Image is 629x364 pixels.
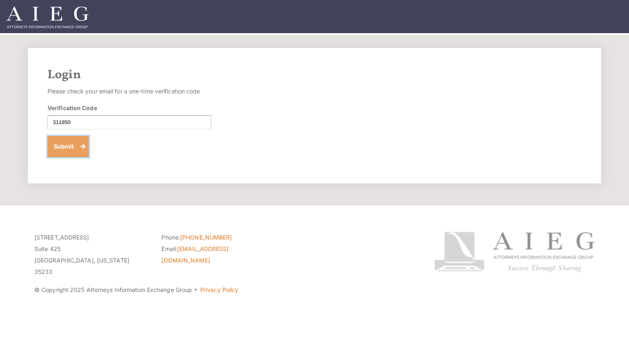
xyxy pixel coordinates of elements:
button: Submit [48,136,89,157]
a: [EMAIL_ADDRESS][DOMAIN_NAME] [161,245,229,264]
a: Privacy Policy [200,286,238,293]
p: Please check your email for a one-time verification code [48,86,211,97]
li: Phone: [161,232,276,243]
p: [STREET_ADDRESS] Suite 425 [GEOGRAPHIC_DATA], [US_STATE] 35233 [34,232,149,278]
h2: Login [48,68,581,82]
span: · [194,289,197,294]
label: Verification Code [48,104,97,112]
img: Attorneys Information Exchange Group logo [434,232,595,272]
a: [PHONE_NUMBER] [180,234,232,241]
img: Attorneys Information Exchange Group [7,7,88,28]
li: Email: [161,243,276,266]
p: © Copyright 2025 Attorneys Information Exchange Group [34,284,403,296]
